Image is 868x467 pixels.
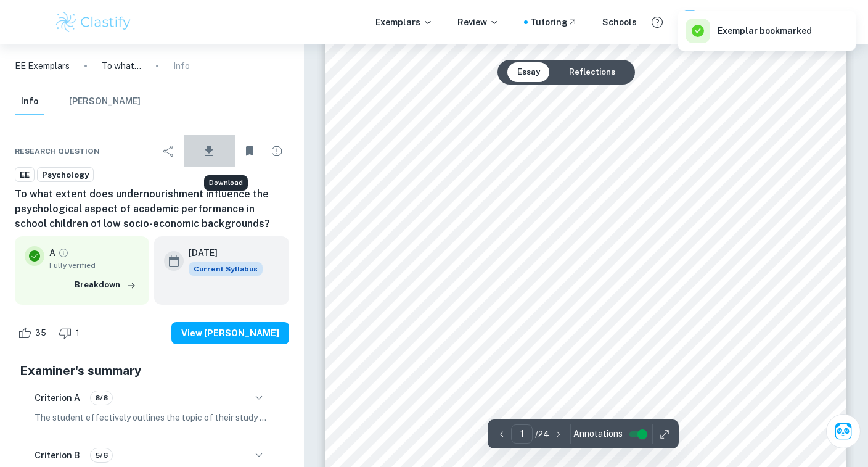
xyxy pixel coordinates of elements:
[102,59,141,73] p: To what extent does undernourishment influence the psychological aspect of academic performance i...
[204,175,248,191] div: Download
[375,15,433,29] p: Exemplars
[28,327,53,339] span: 35
[184,135,235,167] div: Download
[530,15,578,29] a: Tutoring
[189,262,263,276] div: This exemplar is based on the current syllabus. Feel free to refer to it for inspiration/ideas wh...
[507,62,550,82] button: Essay
[20,362,284,380] h5: Examiner's summary
[457,15,499,29] p: Review
[15,169,34,181] span: EE
[38,169,93,181] span: Psychology
[264,139,289,163] div: Report issue
[157,139,181,163] div: Share
[37,167,94,183] a: Psychology
[58,247,69,258] a: Grade fully verified
[189,262,263,276] span: Current Syllabus
[15,167,35,183] a: EE
[55,323,86,343] div: Dislike
[69,327,86,339] span: 1
[91,392,112,403] span: 6/6
[69,88,141,115] button: [PERSON_NAME]
[602,15,637,29] a: Schools
[15,88,44,115] button: Info
[678,10,702,35] button: MF
[35,448,80,462] h6: Criterion B
[49,246,55,260] p: A
[15,323,53,343] div: Like
[173,59,190,73] p: Info
[559,62,625,82] button: Reflections
[72,276,139,294] button: Breakdown
[15,146,100,157] span: Research question
[647,12,668,33] button: Help and Feedback
[54,10,133,35] img: Clastify logo
[35,411,269,424] p: The student effectively outlines the topic of their study at the beginning of the essay, clearly ...
[189,246,253,260] h6: [DATE]
[91,450,112,461] span: 5/6
[15,187,289,231] h6: To what extent does undernourishment influence the psychological aspect of academic performance i...
[35,391,80,405] h6: Criterion A
[15,59,70,73] a: EE Exemplars
[171,322,289,344] button: View [PERSON_NAME]
[573,428,623,440] span: Annotations
[686,19,812,43] div: Exemplar bookmarked
[826,414,861,448] button: Ask Clai
[535,428,549,441] p: / 24
[237,139,262,163] div: Unbookmark
[49,260,139,271] span: Fully verified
